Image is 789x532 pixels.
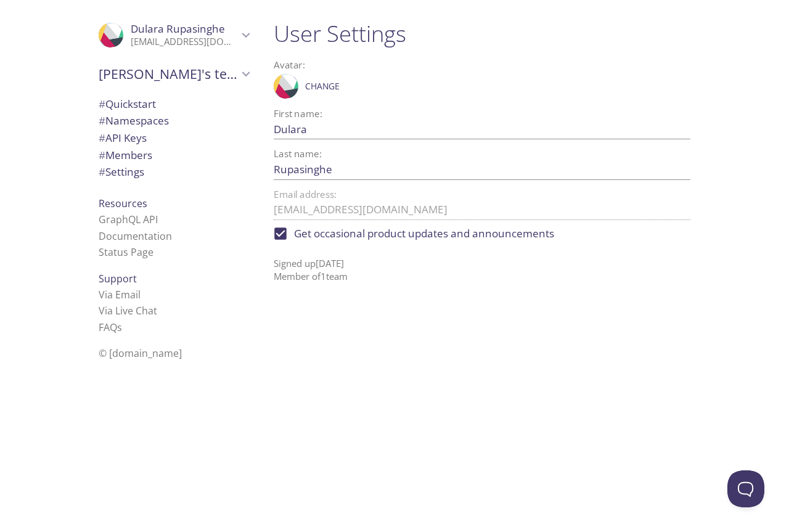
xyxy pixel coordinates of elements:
span: # [99,165,105,179]
span: Settings [99,165,144,179]
span: Support [99,272,137,285]
span: Dulara Rupasinghe [131,22,225,36]
div: API Keys [89,129,259,147]
div: Dulara's team [89,58,259,90]
div: Dulara Rupasinghe [89,15,259,55]
p: [EMAIL_ADDRESS][DOMAIN_NAME] [131,36,238,48]
span: # [99,148,105,162]
label: Avatar: [274,60,640,70]
a: Via Live Chat [99,304,157,317]
a: Status Page [99,245,153,259]
a: GraphQL API [99,213,158,226]
span: s [117,321,122,334]
a: FAQ [99,321,122,334]
span: Get occasional product updates and announcements [294,226,554,242]
label: First name: [274,109,322,118]
label: Last name: [274,149,322,158]
h1: User Settings [274,20,690,47]
label: Email address: [274,190,337,199]
p: Signed up [DATE] Member of 1 team [274,247,690,284]
div: Quickstart [89,96,259,113]
div: Namespaces [89,112,259,129]
div: Team Settings [89,163,259,181]
a: Documentation [99,229,172,243]
span: # [99,131,105,145]
span: Namespaces [99,113,169,128]
span: # [99,97,105,111]
span: API Keys [99,131,147,145]
span: [PERSON_NAME]'s team [99,65,238,83]
span: Change [305,79,340,94]
button: Change [302,76,343,96]
span: Resources [99,197,147,210]
iframe: Help Scout Beacon - Open [727,470,764,507]
div: Contact us if you need to change your email [274,190,690,220]
span: # [99,113,105,128]
span: Quickstart [99,97,156,111]
div: Members [89,147,259,164]
span: © [DOMAIN_NAME] [99,346,182,360]
span: Members [99,148,152,162]
a: Via Email [99,288,141,301]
